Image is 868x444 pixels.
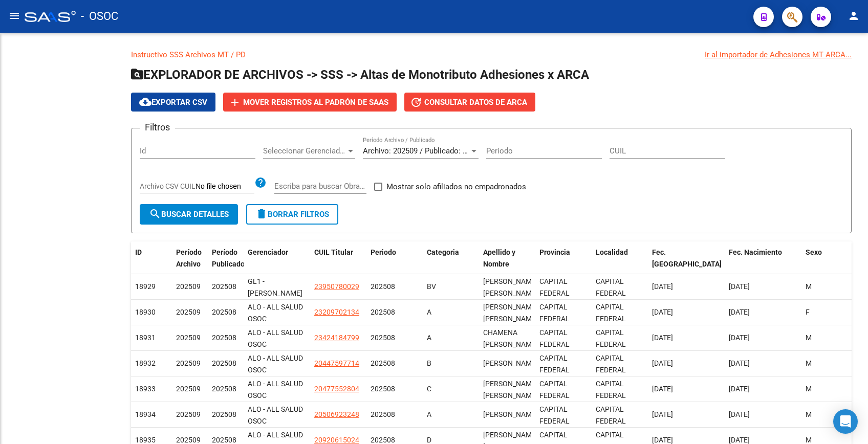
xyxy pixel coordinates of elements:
datatable-header-cell: Período Archivo [172,241,208,286]
datatable-header-cell: CUIL Titular [310,241,366,286]
span: 202509 [176,334,201,342]
span: ALO - ALL SALUD OSOC [248,303,303,323]
span: 18935 [135,436,156,444]
span: D [427,436,431,444]
mat-icon: person [848,10,860,22]
span: 202509 [176,282,201,291]
span: M [806,385,812,393]
span: CHAMENA [PERSON_NAME] [483,328,538,348]
span: 20477552804 [314,385,359,393]
span: CAPITAL FEDERAL [596,405,626,425]
span: 202508 [212,410,236,418]
span: Seleccionar Gerenciador [263,146,346,156]
h3: Filtros [140,120,175,135]
span: CAPITAL FEDERAL [539,303,570,323]
span: Archivo: 202509 / Publicado: 202508 [363,146,487,156]
span: 202508 [371,385,395,393]
span: [PERSON_NAME] [483,410,538,418]
span: 202508 [212,334,236,342]
span: 202509 [176,359,201,367]
datatable-header-cell: Fec. Alta [648,241,725,286]
span: Fec. [GEOGRAPHIC_DATA] [652,248,722,268]
span: [DATE] [729,282,750,291]
button: Borrar Filtros [246,204,338,225]
span: [PERSON_NAME] [483,359,538,367]
span: ALO - ALL SALUD OSOC [248,354,303,374]
button: Consultar datos de ARCA [404,93,535,112]
span: 18929 [135,282,156,291]
span: Período Archivo [176,248,202,268]
span: [PERSON_NAME] [PERSON_NAME] [483,277,538,297]
span: GL1 - [PERSON_NAME] [248,277,302,297]
button: Exportar CSV [131,93,215,112]
span: [DATE] [652,282,673,291]
span: C [427,385,431,393]
span: [DATE] [652,436,673,444]
span: [DATE] [729,359,750,367]
span: A [427,410,431,418]
mat-icon: add [229,96,241,108]
span: CAPITAL FEDERAL [596,328,626,348]
span: BV [427,282,436,291]
span: 23950780029 [314,282,359,291]
datatable-header-cell: Apellido y Nombre [479,241,535,286]
span: 20920615024 [314,436,359,444]
datatable-header-cell: Período Publicado [208,241,244,286]
span: 202509 [176,385,201,393]
datatable-header-cell: Gerenciador [244,241,310,286]
span: 202509 [176,436,201,444]
span: Localidad [596,248,628,256]
span: 18931 [135,334,156,342]
span: ID [135,248,142,256]
span: Mover registros al PADRÓN de SAAS [243,98,388,107]
span: M [806,436,812,444]
span: Apellido y Nombre [483,248,515,268]
span: CAPITAL FEDERAL [539,277,570,297]
div: Ir al importador de Adhesiones MT ARCA... [705,49,852,60]
span: ALO - ALL SALUD OSOC [248,328,303,348]
span: 202508 [371,359,395,367]
span: ALO - ALL SALUD OSOC [248,405,303,425]
mat-icon: cloud_download [139,96,151,108]
span: 202508 [371,334,395,342]
span: - OSOC [81,5,118,28]
span: [DATE] [652,410,673,418]
span: 18934 [135,410,156,418]
span: M [806,359,812,367]
span: CUIL Titular [314,248,353,256]
span: 202508 [371,282,395,291]
span: [DATE] [729,308,750,316]
span: 202509 [176,308,201,316]
span: Exportar CSV [139,98,207,107]
span: 202508 [371,410,395,418]
span: 202509 [176,410,201,418]
datatable-header-cell: Provincia [535,241,592,286]
span: 202508 [371,436,395,444]
span: Categoria [427,248,459,256]
span: [DATE] [729,385,750,393]
datatable-header-cell: Categoria [423,241,479,286]
span: Mostrar solo afiliados no empadronados [386,181,526,193]
span: 23424184799 [314,334,359,342]
mat-icon: help [254,176,267,189]
span: 20506923248 [314,410,359,418]
mat-icon: menu [8,10,20,22]
span: 202508 [212,385,236,393]
span: M [806,334,812,342]
span: 23209702134 [314,308,359,316]
span: Provincia [539,248,570,256]
span: Buscar Detalles [149,210,229,219]
span: 18932 [135,359,156,367]
datatable-header-cell: Periodo [366,241,423,286]
datatable-header-cell: Localidad [592,241,648,286]
span: F [806,308,810,316]
span: Archivo CSV CUIL [140,182,196,190]
span: Borrar Filtros [255,210,329,219]
span: [PERSON_NAME] [PERSON_NAME] [483,380,538,399]
span: 18930 [135,308,156,316]
span: [DATE] [729,410,750,418]
mat-icon: search [149,208,161,220]
span: Gerenciador [248,248,288,256]
span: CAPITAL FEDERAL [539,354,570,374]
span: [DATE] [652,385,673,393]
